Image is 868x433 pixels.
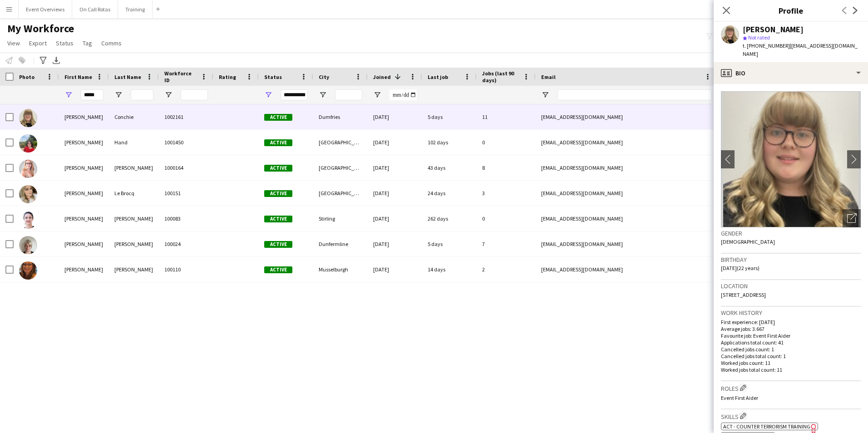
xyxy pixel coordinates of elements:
div: [DATE] [368,231,422,256]
div: 262 days [422,206,477,231]
span: Active [264,139,292,146]
div: [PERSON_NAME] [59,206,109,231]
span: Status [56,39,74,47]
div: 0 [477,130,536,155]
div: 11 [477,104,536,129]
div: Dunfermline [313,231,368,256]
div: [EMAIL_ADDRESS][DOMAIN_NAME] [536,104,717,129]
div: [PERSON_NAME] [59,130,109,155]
span: Event First Aider [721,394,758,401]
button: Open Filter Menu [373,91,381,99]
h3: Location [721,282,861,290]
div: [DATE] [368,130,422,155]
div: [PERSON_NAME] [59,181,109,206]
div: [PERSON_NAME] [109,231,159,256]
span: Email [541,74,556,80]
div: [EMAIL_ADDRESS][DOMAIN_NAME] [536,206,717,231]
span: Active [264,241,292,248]
span: Not rated [748,34,770,41]
div: [EMAIL_ADDRESS][DOMAIN_NAME] [536,231,717,256]
span: Status [264,74,282,80]
div: 5 days [422,104,477,129]
span: [DATE] (22 years) [721,265,759,271]
div: [DATE] [368,104,422,129]
div: [PERSON_NAME] [743,25,804,34]
span: Active [264,266,292,273]
div: 100083 [159,206,213,231]
button: On Call Rotas [72,0,118,18]
span: t. [PHONE_NUMBER] [743,42,790,49]
button: Training [118,0,153,18]
app-action-btn: Export XLSX [51,55,62,66]
button: Open Filter Menu [264,91,272,99]
button: Event Overviews [19,0,72,18]
a: Tag [79,37,96,49]
div: [PERSON_NAME] [109,206,159,231]
h3: Profile [714,5,868,16]
div: [PERSON_NAME] [59,155,109,180]
div: [DATE] [368,181,422,206]
span: Last job [428,74,448,80]
div: 0 [477,206,536,231]
p: Worked jobs total count: 11 [721,366,861,373]
img: Sarah Richardson [19,160,37,178]
div: [DATE] [368,257,422,282]
div: [PERSON_NAME] [59,104,109,129]
app-action-btn: Advanced filters [38,55,49,66]
button: Open Filter Menu [64,91,73,99]
div: 1000164 [159,155,213,180]
span: Workforce ID [164,70,197,84]
div: [EMAIL_ADDRESS][DOMAIN_NAME] [536,257,717,282]
a: Status [52,37,77,49]
div: Stirling [313,206,368,231]
img: Sarah Le Brocq [19,185,37,203]
div: 5 days [422,231,477,256]
div: [PERSON_NAME] [59,231,109,256]
span: First Name [64,74,92,80]
img: Sarah McFadyen [19,211,37,229]
span: Active [264,114,292,121]
span: Last Name [114,74,141,80]
p: Worked jobs count: 11 [721,359,861,366]
img: Sarah Ritchie [19,261,37,280]
div: [DATE] [368,206,422,231]
div: [GEOGRAPHIC_DATA] [313,130,368,155]
input: First Name Filter Input [81,89,104,100]
span: Tag [83,39,92,47]
div: 100024 [159,231,213,256]
span: ACT - Counter Terrorism Training [723,423,810,430]
input: Joined Filter Input [390,89,417,100]
div: 102 days [422,130,477,155]
img: Sarah McGregor [19,236,37,254]
input: City Filter Input [335,89,362,100]
div: 3 [477,181,536,206]
div: [EMAIL_ADDRESS][DOMAIN_NAME] [536,130,717,155]
button: Open Filter Menu [319,91,327,99]
div: Open photos pop-in [843,209,861,227]
div: [DATE] [368,155,422,180]
a: View [4,37,24,49]
input: Workforce ID Filter Input [181,89,208,100]
p: Average jobs: 3.667 [721,325,861,332]
div: [GEOGRAPHIC_DATA] [313,181,368,206]
div: Dumfries [313,104,368,129]
div: [PERSON_NAME] [109,257,159,282]
div: Le Brocq [109,181,159,206]
div: Bio [714,62,868,84]
span: [STREET_ADDRESS] [721,291,766,298]
div: [GEOGRAPHIC_DATA] [313,155,368,180]
input: Last Name Filter Input [131,89,153,100]
img: Crew avatar or photo [721,91,861,227]
div: 100151 [159,181,213,206]
img: Sarah Conchie [19,109,37,127]
div: [EMAIL_ADDRESS][DOMAIN_NAME] [536,155,717,180]
span: Active [264,165,292,172]
p: Applications total count: 41 [721,339,861,346]
img: Sarah Hand [19,134,37,153]
span: Active [264,190,292,197]
button: Open Filter Menu [164,91,173,99]
div: 100110 [159,257,213,282]
h3: Skills [721,411,861,421]
span: Photo [19,74,35,80]
h3: Roles [721,383,861,393]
